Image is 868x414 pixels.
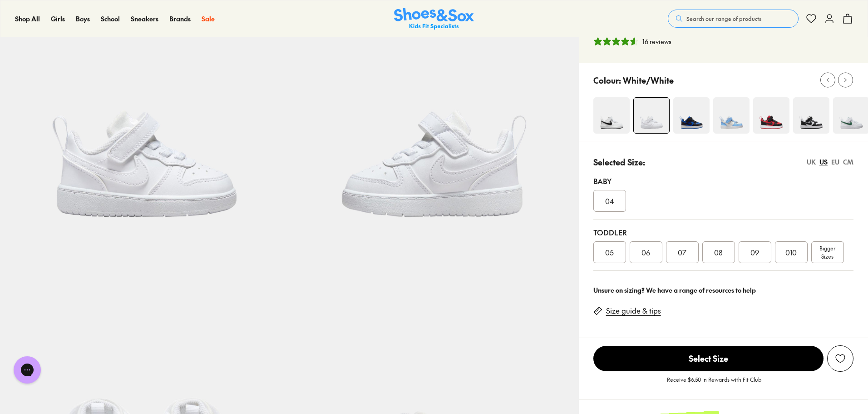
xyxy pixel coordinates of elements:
a: Boys [76,14,90,24]
p: White/White [623,74,674,86]
button: Select Size [593,345,824,372]
span: 09 [750,247,759,258]
img: 4-552059_1 [793,97,829,134]
a: Size guide & tips [606,306,661,316]
span: 07 [678,247,686,258]
a: Sneakers [131,14,158,24]
span: 06 [641,247,650,258]
img: SNS_Logo_Responsive.svg [394,8,474,30]
a: Sale [202,14,215,24]
span: Bigger Sizes [819,244,835,260]
span: Search our range of products [686,15,761,23]
a: School [101,14,120,24]
a: Girls [51,14,65,24]
div: Unsure on sizing? We have a range of resources to help [593,285,853,295]
div: EU [831,157,839,167]
div: Baby [593,175,853,186]
span: 04 [605,195,614,206]
iframe: Gorgias live chat messenger [9,353,45,387]
div: UK [807,157,816,167]
a: Shoes & Sox [394,8,474,30]
img: 4-454357_1 [593,97,630,134]
button: Add to Wishlist [827,345,853,372]
span: 010 [785,247,797,258]
a: Brands [169,14,191,24]
div: Toddler [593,227,853,238]
img: 4-454363_1 [634,98,669,133]
img: 4-501996_1 [753,97,789,134]
a: Shop All [15,14,40,24]
button: 4.81 stars, 16 ratings [593,37,671,46]
span: 05 [605,247,614,258]
span: 08 [714,247,723,258]
p: Colour: [593,74,621,86]
p: Receive $6.50 in Rewards with Fit Club [667,375,761,392]
img: 4-501990_1 [673,97,710,134]
div: CM [843,157,853,167]
p: Selected Size: [593,156,645,168]
div: 16 reviews [642,37,671,46]
div: US [819,157,828,167]
img: 4-537485_1 [713,97,750,134]
button: Search our range of products [668,10,799,28]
